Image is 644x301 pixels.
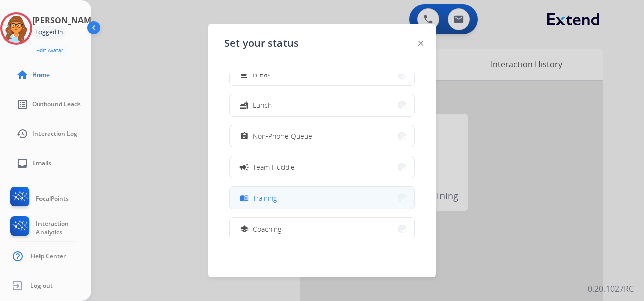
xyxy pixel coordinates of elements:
img: avatar [2,14,30,43]
span: Home [32,71,50,79]
span: Emails [32,159,51,167]
span: FocalPoints [36,195,69,203]
mat-icon: home [16,69,28,81]
button: Training [230,187,414,209]
span: Coaching [253,223,281,234]
mat-icon: menu_book [240,194,249,202]
span: Break [253,69,271,80]
div: Logged In [32,26,66,39]
span: Log out [30,282,53,290]
img: close-button [418,41,423,46]
span: Help Center [31,252,66,260]
button: Break [230,63,414,85]
a: FocalPoints [8,187,69,210]
mat-icon: assignment [240,132,249,140]
span: Interaction Log [32,130,77,138]
button: Team Huddle [230,156,414,178]
span: Interaction Analytics [36,220,91,236]
mat-icon: free_breakfast [240,70,249,79]
button: Coaching [230,218,414,240]
span: Outbound Leads [32,100,81,108]
h3: [PERSON_NAME] [32,14,98,26]
p: 0.20.1027RC [588,283,634,295]
button: Lunch [230,94,414,116]
button: Edit Avatar [32,45,67,56]
span: Lunch [253,100,272,110]
mat-icon: campaign [239,162,249,172]
span: Set your status [224,36,299,50]
span: Non-Phone Queue [253,131,312,141]
span: Training [253,193,277,203]
mat-icon: inbox [16,157,28,169]
button: Non-Phone Queue [230,125,414,147]
a: Interaction Analytics [8,216,91,240]
mat-icon: list_alt [16,98,28,110]
mat-icon: school [240,224,249,233]
mat-icon: history [16,128,28,140]
mat-icon: fastfood [240,101,249,109]
span: Team Huddle [253,162,295,172]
